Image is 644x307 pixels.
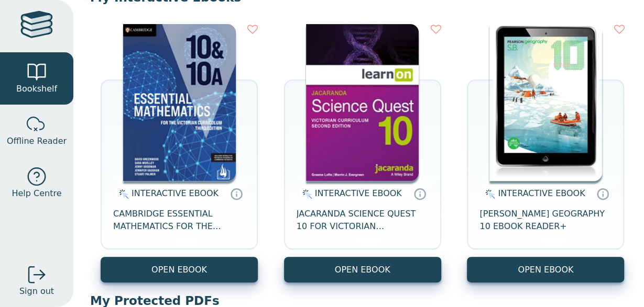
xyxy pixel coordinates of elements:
img: 02878dbf-934b-e511-bf60-00155d7a440a.jpg [489,24,602,181]
span: Bookshelf [16,83,57,95]
img: interactive.svg [482,188,495,200]
a: Interactive eBooks are accessed online via the publisher’s portal. They contain interactive resou... [596,187,609,200]
span: Help Centre [12,187,61,200]
span: JACARANDA SCIENCE QUEST 10 FOR VICTORIAN CURRICULUM LEARNON 2E EBOOK [297,208,429,233]
span: CAMBRIDGE ESSENTIAL MATHEMATICS FOR THE VICTORIAN CURRICULUM YEAR 10&10A EBOOK 3E [113,208,245,233]
span: INTERACTIVE EBOOK [498,188,585,198]
button: OPEN EBOOK [467,257,624,282]
button: OPEN EBOOK [284,257,441,282]
a: Interactive eBooks are accessed online via the publisher’s portal. They contain interactive resou... [230,187,243,200]
span: INTERACTIVE EBOOK [315,188,402,198]
img: interactive.svg [116,188,129,200]
img: 95d2d3ff-45e3-4692-8648-70e4d15c5b3e.png [123,24,236,181]
img: interactive.svg [299,188,312,200]
a: Interactive eBooks are accessed online via the publisher’s portal. They contain interactive resou... [413,187,426,200]
span: [PERSON_NAME] GEOGRAPHY 10 EBOOK READER+ [479,208,612,233]
button: OPEN EBOOK [101,257,258,282]
span: Sign out [19,285,54,298]
span: INTERACTIVE EBOOK [132,188,219,198]
span: Offline Reader [7,135,67,147]
img: b7253847-5288-ea11-a992-0272d098c78b.jpg [306,24,419,181]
